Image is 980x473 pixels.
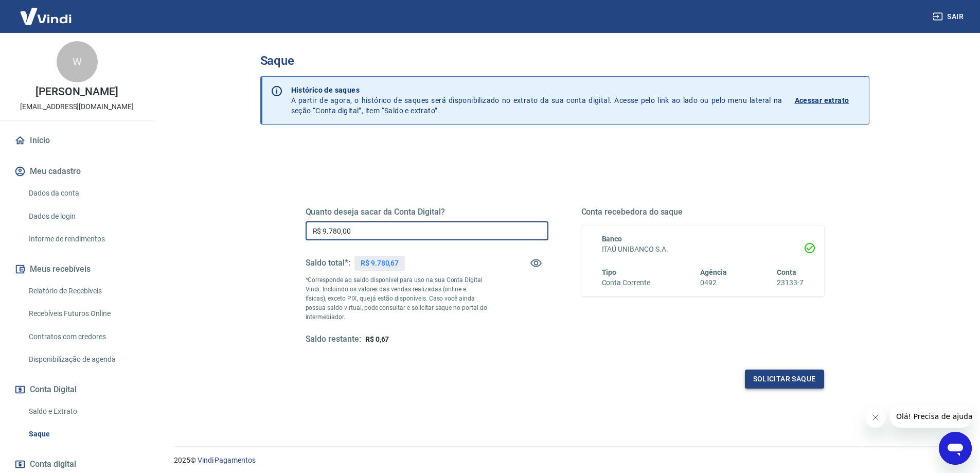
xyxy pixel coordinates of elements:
a: Início [12,129,141,152]
a: Recebíveis Futuros Online [25,303,141,324]
a: Dados da conta [25,183,141,204]
iframe: Fechar mensagem [865,407,886,428]
span: Olá! Precisa de ajuda? [6,7,86,15]
button: Solicitar saque [745,370,824,389]
a: Informe de rendimentos [25,229,141,250]
a: Dados de login [25,206,141,227]
span: Conta [777,268,796,276]
p: R$ 9.780,67 [361,258,399,269]
button: Sair [931,7,968,26]
h3: Saque [260,54,869,68]
a: Relatório de Recebíveis [25,281,141,302]
a: Contratos com credores [25,326,141,347]
iframe: Mensagem da empresa [890,405,972,428]
h6: Conta Corrente [602,277,650,288]
span: Tipo [602,268,617,276]
a: Vindi Pagamentos [198,456,256,464]
h6: 0492 [700,277,727,288]
p: [EMAIL_ADDRESS][DOMAIN_NAME] [20,101,134,112]
h6: 23133-7 [777,277,804,288]
span: Agência [700,268,727,276]
p: Acessar extrato [795,95,849,106]
h5: Saldo total*: [306,258,350,268]
p: Histórico de saques [291,85,782,95]
button: Meu cadastro [12,160,141,183]
p: [PERSON_NAME] [35,86,118,97]
span: Conta digital [30,457,76,471]
img: Vindi [12,1,79,32]
h6: ITAÚ UNIBANCO S.A. [602,244,804,255]
span: R$ 0,67 [365,335,389,343]
iframe: Botão para abrir a janela de mensagens [939,432,972,465]
button: Conta Digital [12,378,141,401]
p: *Corresponde ao saldo disponível para uso na sua Conta Digital Vindi. Incluindo os valores das ve... [306,275,488,322]
a: Saque [25,424,141,445]
p: 2025 © [174,455,955,466]
h5: Saldo restante: [306,334,361,345]
span: Banco [602,235,622,243]
p: A partir de agora, o histórico de saques será disponibilizado no extrato da sua conta digital. Ac... [291,85,782,116]
button: Meus recebíveis [12,258,141,281]
a: Disponibilização de agenda [25,349,141,370]
a: Acessar extrato [795,85,861,116]
div: W [57,41,98,82]
h5: Conta recebedora do saque [581,207,824,217]
a: Saldo e Extrato [25,401,141,422]
h5: Quanto deseja sacar da Conta Digital? [306,207,548,217]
